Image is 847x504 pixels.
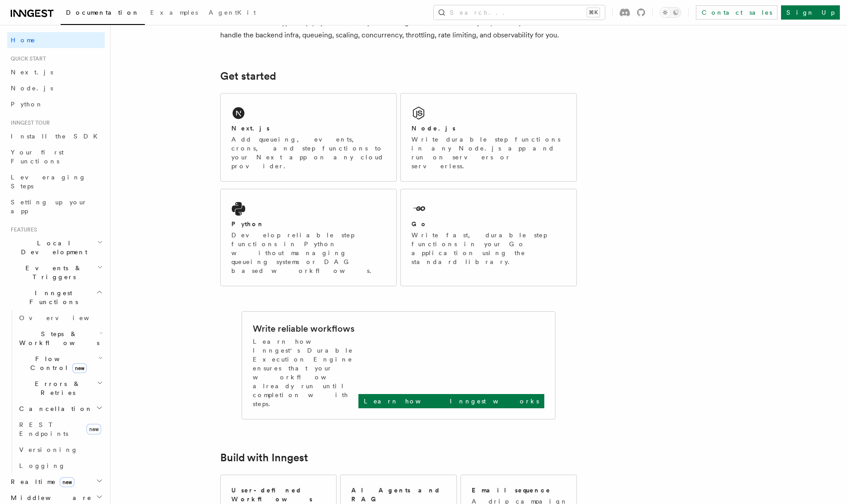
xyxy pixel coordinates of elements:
h2: Email sequence [472,486,551,495]
button: Search...⌘K [434,5,605,20]
a: Your first Functions [7,144,105,169]
a: Leveraging Steps [7,169,105,194]
button: Flow Controlnew [16,351,105,376]
a: Get started [220,70,276,82]
h2: Go [411,219,428,228]
span: Logging [19,462,66,469]
a: Learn how Inngest works [358,394,544,408]
a: Home [7,32,105,48]
span: AgentKit [209,9,256,16]
button: Toggle dark mode [660,7,681,18]
a: Contact sales [696,5,777,20]
a: Sign Up [781,5,840,20]
span: Python [11,101,43,108]
div: Inngest Functions [7,310,105,474]
p: Write durable step functions in any Node.js app and run on servers or serverless. [411,135,566,171]
span: Inngest Functions [7,289,96,306]
a: Versioning [16,442,105,458]
span: Install the SDK [11,133,103,140]
span: Features [7,226,37,233]
span: new [72,363,87,373]
h2: Next.js [231,124,270,133]
a: Next.jsAdd queueing, events, crons, and step functions to your Next app on any cloud provider. [220,93,397,182]
p: Write fast, durable step functions in your Go application using the standard library. [411,231,566,266]
a: Install the SDK [7,128,105,144]
a: AgentKit [203,3,261,24]
a: Overview [16,310,105,326]
kbd: ⌘K [587,8,600,17]
a: Build with Inngest [220,451,308,464]
span: Inngest tour [7,119,50,126]
button: Cancellation [16,401,105,417]
span: Home [11,36,36,45]
button: Local Development [7,235,105,260]
a: Node.js [7,80,105,96]
h2: Node.js [411,124,456,133]
span: Middleware [7,493,92,502]
p: Add queueing, events, crons, and step functions to your Next app on any cloud provider. [231,135,386,171]
span: Your first Functions [11,149,64,165]
span: Documentation [66,9,140,16]
span: Overview [19,314,111,321]
span: Leveraging Steps [11,174,86,190]
span: Events & Triggers [7,264,97,281]
a: GoWrite fast, durable step functions in your Go application using the standard library. [400,189,577,286]
span: REST Endpoints [19,421,68,437]
span: Next.js [11,69,53,76]
h2: AI Agents and RAG [351,486,447,504]
span: Realtime [7,477,74,486]
span: Versioning [19,446,78,453]
a: PythonDevelop reliable step functions in Python without managing queueing systems or DAG based wo... [220,189,397,286]
a: Setting up your app [7,194,105,219]
h2: Write reliable workflows [253,322,354,335]
span: Cancellation [16,404,93,413]
span: Quick start [7,55,46,62]
button: Errors & Retries [16,376,105,401]
a: REST Endpointsnew [16,417,105,442]
span: new [86,424,101,435]
button: Events & Triggers [7,260,105,285]
a: Next.js [7,64,105,80]
p: Develop reliable step functions in Python without managing queueing systems or DAG based workflows. [231,231,386,275]
button: Steps & Workflows [16,326,105,351]
span: Errors & Retries [16,379,97,397]
span: Local Development [7,239,97,256]
p: Write functions in TypeScript, Python or Go to power background and scheduled jobs, with steps bu... [220,16,577,41]
button: Realtimenew [7,474,105,490]
span: new [60,477,74,487]
button: Inngest Functions [7,285,105,310]
span: Steps & Workflows [16,329,99,347]
span: Setting up your app [11,199,87,215]
span: Examples [150,9,198,16]
p: Learn how Inngest's Durable Execution Engine ensures that your workflow already run until complet... [253,337,358,408]
a: Python [7,96,105,112]
span: Flow Control [16,354,98,372]
a: Logging [16,458,105,474]
a: Examples [145,3,203,24]
p: Learn how Inngest works [364,397,539,406]
a: Documentation [61,3,145,25]
h2: User-defined Workflows [231,486,325,504]
span: Node.js [11,85,53,92]
a: Node.jsWrite durable step functions in any Node.js app and run on servers or serverless. [400,93,577,182]
h2: Python [231,219,264,228]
